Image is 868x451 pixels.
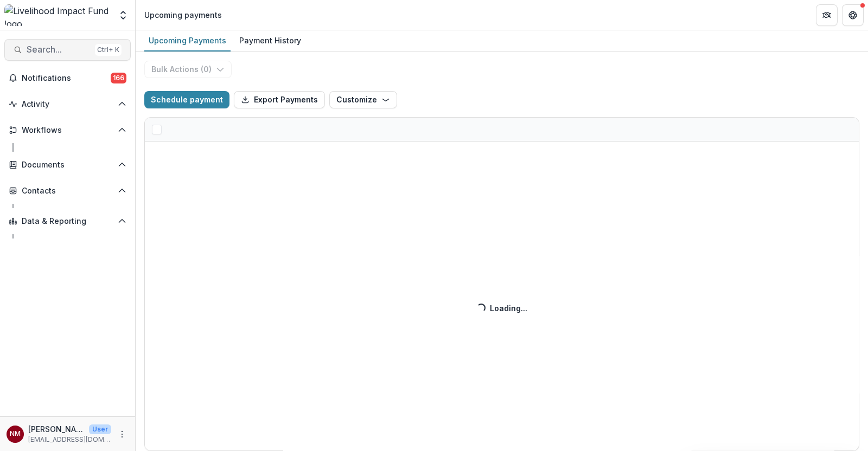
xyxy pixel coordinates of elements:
[22,100,113,109] span: Activity
[4,95,131,113] button: Open Activity
[4,39,131,61] button: Search...
[4,69,131,87] button: Notifications166
[4,212,131,230] button: Open Data & Reporting
[144,30,231,51] a: Upcoming Payments
[4,182,131,199] button: Open Contacts
[144,61,232,78] button: Bulk Actions (0)
[235,33,305,48] div: Payment History
[4,4,111,26] img: Livelihood Impact Fund logo
[235,30,305,51] a: Payment History
[10,430,21,437] div: Njeri Muthuri
[22,160,113,170] span: Documents
[111,73,126,83] span: 166
[116,428,129,441] button: More
[27,44,91,55] span: Search...
[95,44,122,56] div: Ctrl + K
[842,4,864,26] button: Get Help
[89,424,111,434] p: User
[22,217,113,226] span: Data & Reporting
[28,423,85,435] p: [PERSON_NAME]
[140,7,226,23] nav: breadcrumb
[28,435,111,444] p: [EMAIL_ADDRESS][DOMAIN_NAME]
[144,33,231,48] div: Upcoming Payments
[22,74,111,83] span: Notifications
[116,4,131,26] button: Open entity switcher
[22,186,113,196] span: Contacts
[4,121,131,139] button: Open Workflows
[144,9,222,21] div: Upcoming payments
[816,4,838,26] button: Partners
[22,126,113,135] span: Workflows
[4,156,131,173] button: Open Documents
